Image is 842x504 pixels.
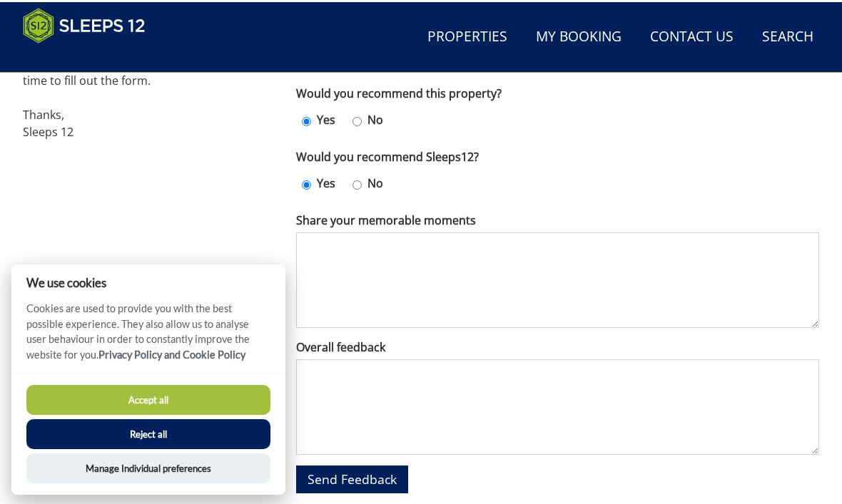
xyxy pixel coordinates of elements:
[98,346,245,359] a: Privacy Policy and Cookie Policy
[23,19,273,138] p: Many thanks for choosing us, we hope you had a great time, we would greatly appreciate if you cou...
[644,19,739,51] a: Contact Us
[16,50,166,62] iframe: Customer reviews powered by Trustpilot
[296,146,819,163] label: Would you recommend Sleeps12?
[23,6,146,41] img: Sleeps 12
[296,83,819,100] label: Would you recommend this property?
[26,451,270,481] button: Manage Individual preferences
[26,383,270,413] button: Accept all
[311,109,341,126] label: Yes
[362,109,389,126] label: No
[296,463,408,491] button: Send Feedback
[422,19,513,51] a: Properties
[296,336,819,354] label: Overall feedback
[11,299,285,371] p: Cookies are used to provide you with the best possible experience. They also allow us to analyse ...
[530,19,627,51] a: My Booking
[308,468,397,485] span: Send Feedback
[362,173,389,190] label: No
[756,19,819,51] a: Search
[11,274,285,287] h2: We use cookies
[26,417,270,447] button: Reject all
[296,210,819,227] label: Share your memorable moments
[311,173,341,190] label: Yes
